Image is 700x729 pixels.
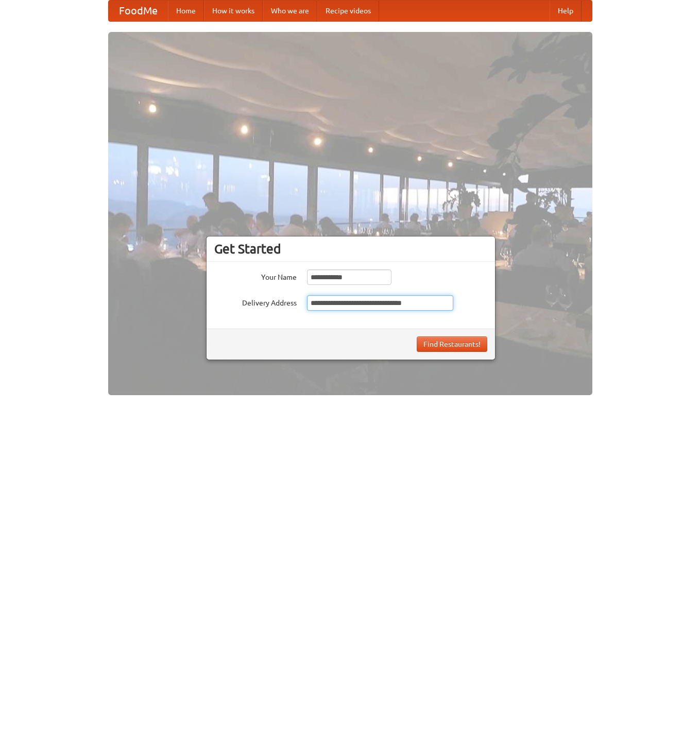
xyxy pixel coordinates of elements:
a: Help [550,1,582,21]
a: Home [168,1,204,21]
button: Find Restaurants! [417,336,487,352]
label: Delivery Address [214,295,297,308]
a: Who we are [263,1,317,21]
h3: Get Started [214,241,487,257]
a: FoodMe [109,1,168,21]
label: Your Name [214,269,297,282]
a: How it works [204,1,263,21]
a: Recipe videos [317,1,379,21]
